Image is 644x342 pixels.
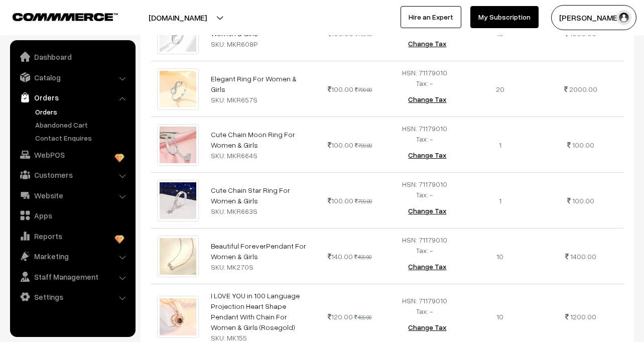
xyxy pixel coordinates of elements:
[570,252,596,261] span: 1400.00
[157,180,199,221] img: imagw5wzmmvazg9x.jpeg
[572,141,594,149] span: 100.00
[157,236,199,277] img: imagtnszbybepwhb.jpeg
[400,200,454,222] button: Change Tax
[402,124,447,143] span: HSN: 71179010 Tax: -
[496,312,503,321] span: 10
[13,68,132,86] a: Catalog
[402,68,447,87] span: HSN: 71179010 Tax: -
[211,19,298,38] a: Beautiful Pink Bow Ring For Women & Girls
[13,13,118,21] img: COMMMERCE
[354,254,371,260] strike: 499.00
[211,291,300,331] a: I LOVE YOU in 100 Language Projection Heart Shape Pendant With Chain For Women & Girls (Rosegold)
[13,206,132,224] a: Apps
[400,33,454,55] button: Change Tax
[470,6,539,28] a: My Subscription
[211,94,306,105] div: SKU: MKR657S
[13,146,132,164] a: WebPOS
[33,106,132,117] a: Orders
[569,85,597,93] span: 2000.00
[13,88,132,106] a: Orders
[328,85,353,93] span: 100.00
[499,141,501,149] span: 1
[13,48,132,66] a: Dashboard
[13,227,132,245] a: Reports
[400,256,454,278] button: Change Tax
[551,5,636,30] button: [PERSON_NAME]
[13,10,100,22] a: COMMMERCE
[157,68,199,110] img: imah3abkyjgs2hew.jpeg
[402,296,447,315] span: HSN: 71179010 Tax: -
[400,316,454,338] button: Change Tax
[354,314,371,320] strike: 499.00
[402,180,447,199] span: HSN: 71179010 Tax: -
[211,262,306,272] div: SKU: MK270S
[328,196,353,205] span: 100.00
[400,144,454,166] button: Change Tax
[13,186,132,204] a: Website
[355,142,372,149] strike: 799.00
[157,296,199,337] img: imagd7mad4sdwk8g.jpeg
[211,186,290,205] a: Cute Chain Star Ring For Women & Girls
[113,5,242,30] button: [DOMAIN_NAME]
[355,86,372,93] strike: 799.00
[355,198,372,204] strike: 799.00
[355,31,372,37] strike: 799.00
[13,268,132,286] a: Staff Management
[496,252,503,261] span: 10
[33,133,132,143] a: Contact Enquires
[13,288,132,306] a: Settings
[157,124,199,166] img: imagw6q37xwsqvyn.jpeg
[402,236,447,255] span: HSN: 71179010 Tax: -
[13,166,132,184] a: Customers
[400,88,454,110] button: Change Tax
[211,242,306,261] a: Beautiful ForeverPendant For Women & Girls
[33,120,132,130] a: Abandoned Cart
[211,130,295,149] a: Cute Chain Moon Ring For Women & Girls
[572,196,594,205] span: 100.00
[570,312,596,321] span: 1200.00
[211,206,306,216] div: SKU: MKR663S
[616,10,631,25] img: user
[570,29,596,38] span: 1000.00
[328,252,353,261] span: 140.00
[499,196,501,205] span: 1
[211,150,306,161] div: SKU: MKR664S
[496,29,503,38] span: 10
[328,29,353,38] span: 100.00
[496,85,504,93] span: 20
[401,6,461,28] a: Hire an Expert
[13,247,132,265] a: Marketing
[328,312,353,321] span: 120.00
[211,39,306,49] div: SKU: MKR608P
[211,74,297,93] a: Elegant Ring For Women & Girls
[328,141,353,149] span: 100.00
